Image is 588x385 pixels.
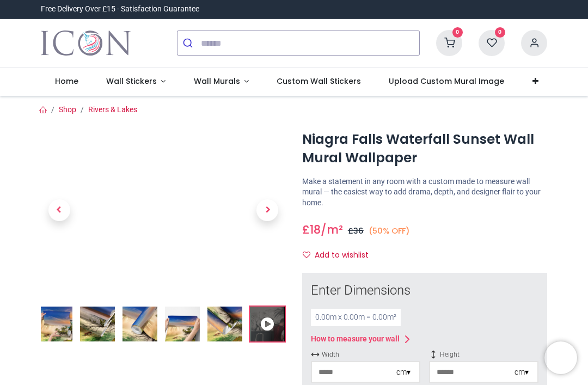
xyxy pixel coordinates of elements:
[495,27,505,38] sup: 0
[303,251,310,259] i: Add to wishlist
[165,307,200,341] img: Extra product image
[436,38,462,47] a: 0
[207,307,242,341] img: Extra product image
[311,282,538,300] div: Enter Dimensions
[369,225,410,236] small: (50% OFF)
[302,130,547,168] h1: Niagra Falls Waterfall Sunset Wall Mural Wallpaper
[41,4,199,15] div: Free Delivery Over £15 - Satisfaction Guarantee
[59,105,76,114] a: Shop
[88,105,137,114] a: Rivers & Lakes
[514,367,529,378] div: cm ▾
[311,350,420,359] span: Width
[55,76,78,87] span: Home
[92,68,180,96] a: Wall Stickers
[321,222,343,237] span: /m²
[544,341,577,374] iframe: Brevo live chat
[106,76,157,87] span: Wall Stickers
[311,309,401,326] div: 0.00 m x 0.00 m = 0.00 m²
[302,222,321,237] span: £
[41,152,78,267] a: Previous
[302,176,547,209] p: Make a statement in any room with a custom made to measure wall mural — the easiest way to add dr...
[479,38,505,47] a: 0
[48,199,70,221] span: Previous
[38,307,72,341] img: Extra product image
[122,307,157,341] img: Extra product image
[249,152,286,267] a: Next
[41,28,131,58] img: Icon Wall Stickers
[311,334,400,345] div: How to measure your wall
[180,68,263,96] a: Wall Murals
[41,28,131,58] a: Logo of Icon Wall Stickers
[429,350,538,359] span: Height
[277,76,361,87] span: Custom Wall Stickers
[452,27,463,38] sup: 0
[256,199,278,221] span: Next
[80,307,115,341] img: Extra product image
[310,222,321,237] span: 18
[353,225,364,236] span: 36
[194,76,240,87] span: Wall Murals
[396,367,411,378] div: cm ▾
[389,76,504,87] span: Upload Custom Mural Image
[177,31,201,55] button: Submit
[348,225,364,236] span: £
[302,246,378,265] button: Add to wishlistAdd to wishlist
[318,4,547,15] iframe: Customer reviews powered by Trustpilot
